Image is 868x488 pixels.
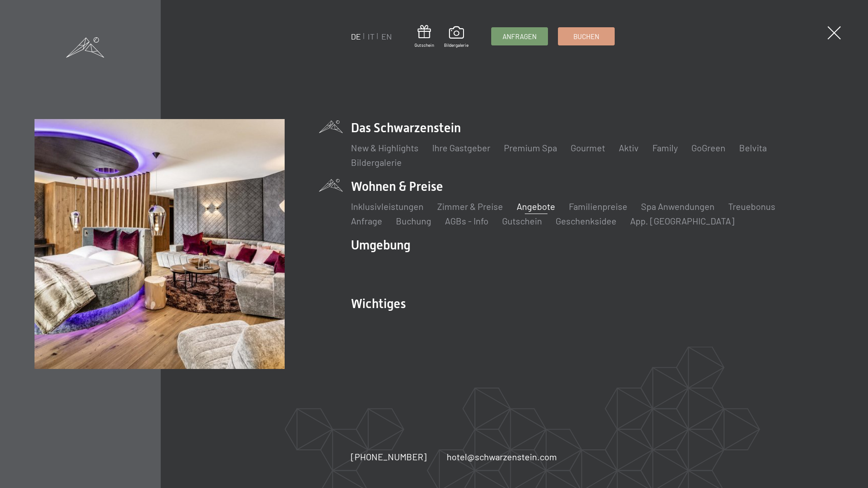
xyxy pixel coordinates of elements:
[503,32,537,41] span: Anfragen
[739,142,767,153] a: Belvita
[652,142,678,153] a: Family
[619,142,639,153] a: Aktiv
[571,142,605,153] a: Gourmet
[445,215,488,226] a: AGBs - Info
[504,142,557,153] a: Premium Spa
[502,215,542,226] a: Gutschein
[558,28,614,45] a: Buchen
[351,157,402,168] a: Bildergalerie
[641,201,715,212] a: Spa Anwendungen
[447,450,557,463] a: hotel@schwarzenstein.com
[351,142,419,153] a: New & Highlights
[35,119,285,369] img: Wellnesshotel Südtirol SCHWARZENSTEIN - Wellnessurlaub in den Alpen
[351,450,427,463] a: [PHONE_NUMBER]
[432,142,490,153] a: Ihre Gastgeber
[492,28,547,45] a: Anfragen
[351,451,427,462] span: [PHONE_NUMBER]
[351,31,361,41] a: DE
[368,31,375,41] a: IT
[444,42,469,48] span: Bildergalerie
[517,201,555,212] a: Angebote
[414,42,434,48] span: Gutschein
[728,201,775,212] a: Treuebonus
[351,201,424,212] a: Inklusivleistungen
[573,32,599,41] span: Buchen
[444,26,469,48] a: Bildergalerie
[691,142,725,153] a: GoGreen
[351,215,382,226] a: Anfrage
[381,31,392,41] a: EN
[437,201,503,212] a: Zimmer & Preise
[630,215,735,226] a: App. [GEOGRAPHIC_DATA]
[414,25,434,48] a: Gutschein
[556,215,616,226] a: Geschenksidee
[569,201,627,212] a: Familienpreise
[396,215,431,226] a: Buchung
